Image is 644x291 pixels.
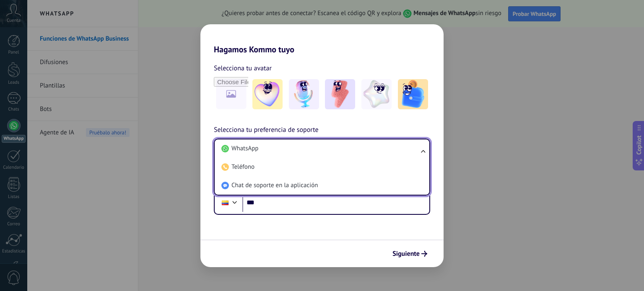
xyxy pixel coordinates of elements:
[389,247,431,261] button: Siguiente
[214,63,272,74] span: Selecciona tu avatar
[392,251,420,257] span: Siguiente
[325,79,355,109] img: -3.jpeg
[252,79,283,109] img: -1.jpeg
[231,144,258,153] span: WhatsApp
[217,194,233,211] div: Colombia: + 57
[398,79,428,109] img: -5.jpeg
[231,163,254,171] span: Teléfono
[289,79,319,109] img: -2.jpeg
[200,24,444,54] h2: Hagamos Kommo tuyo
[231,181,318,190] span: Chat de soporte en la aplicación
[361,79,392,109] img: -4.jpeg
[214,125,319,136] span: Selecciona tu preferencia de soporte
